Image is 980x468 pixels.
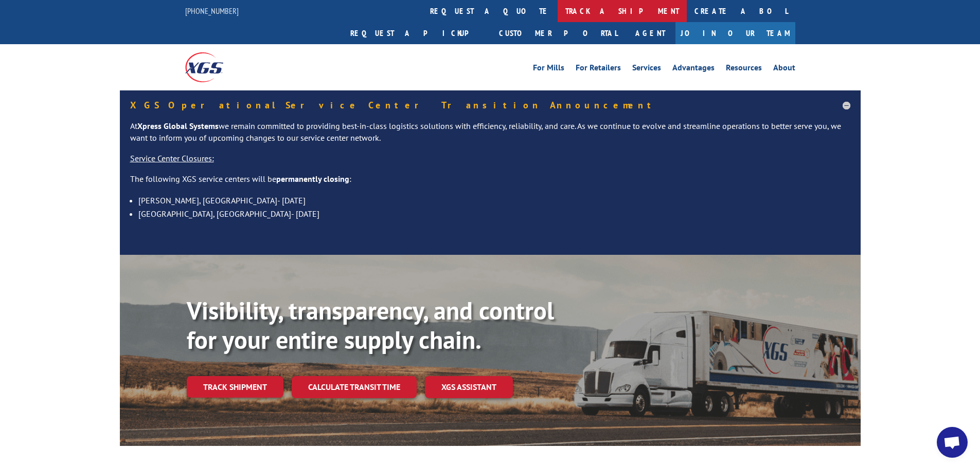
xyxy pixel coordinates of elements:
strong: Xpress Global Systems [137,121,219,131]
h5: XGS Operational Service Center Transition Announcement [130,101,850,110]
a: Open chat [937,427,968,458]
a: About [773,64,795,75]
a: Agent [625,22,675,44]
strong: permanently closing [276,174,349,184]
a: For Retailers [576,64,621,75]
a: Customer Portal [491,22,625,44]
a: Resources [726,64,762,75]
a: For Mills [533,64,564,75]
p: The following XGS service centers will be : [130,173,850,194]
a: Join Our Team [675,22,795,44]
b: Visibility, transparency, and control for your entire supply chain. [187,294,554,356]
li: [GEOGRAPHIC_DATA], [GEOGRAPHIC_DATA]- [DATE] [138,207,850,220]
a: Request a pickup [343,22,491,44]
a: Advantages [672,64,715,75]
a: Calculate transit time [292,376,417,398]
a: Track shipment [187,376,283,398]
a: Services [632,64,661,75]
a: XGS ASSISTANT [425,376,513,398]
p: At we remain committed to providing best-in-class logistics solutions with efficiency, reliabilit... [130,120,850,153]
li: [PERSON_NAME], [GEOGRAPHIC_DATA]- [DATE] [138,194,850,207]
u: Service Center Closures: [130,153,214,163]
a: [PHONE_NUMBER] [185,6,239,16]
